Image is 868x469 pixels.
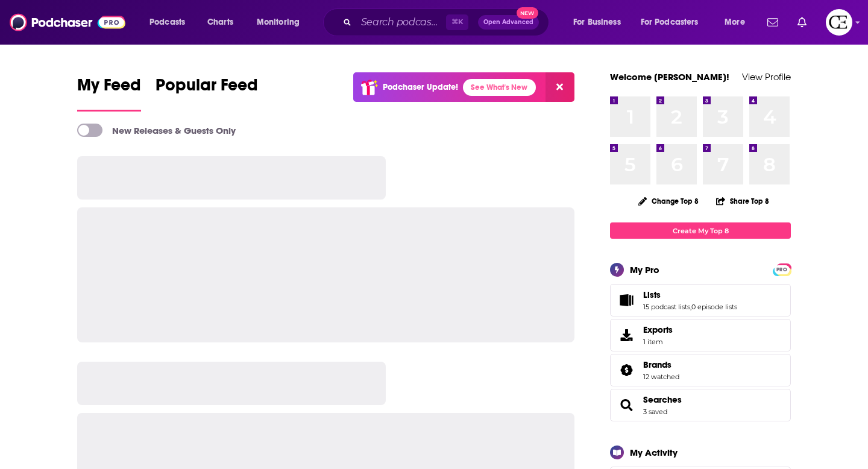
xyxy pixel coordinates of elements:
a: Create My Top 8 [610,222,791,239]
span: For Podcasters [641,14,699,31]
span: Lists [643,289,661,300]
span: Exports [643,324,673,335]
button: Change Top 8 [631,194,706,209]
a: Popular Feed [156,75,258,112]
span: 1 item [643,338,673,346]
p: Podchaser Update! [383,82,458,92]
button: open menu [565,13,636,32]
span: Searches [610,389,791,421]
img: Podchaser - Follow, Share and Rate Podcasts [10,11,125,34]
button: open menu [633,13,716,32]
span: Open Advanced [483,19,533,25]
a: Show notifications dropdown [793,12,811,33]
span: For Business [573,14,621,31]
span: Brands [643,359,671,370]
input: Search podcasts, credits, & more... [356,13,446,32]
a: My Feed [77,75,141,112]
span: New [517,7,538,19]
span: Logged in as cozyearthaudio [826,9,852,36]
a: Searches [614,397,638,414]
span: Brands [610,354,791,386]
div: My Pro [630,264,659,275]
a: View Profile [742,71,791,83]
a: 3 saved [643,408,667,416]
div: Search podcasts, credits, & more... [335,8,561,36]
a: Charts [200,13,241,32]
a: PRO [775,265,789,274]
span: Charts [207,14,233,31]
a: Searches [643,394,682,405]
span: ⌘ K [446,14,468,30]
a: See What's New [463,79,536,96]
a: 12 watched [643,373,679,381]
a: Brands [643,359,679,370]
div: My Activity [630,447,678,458]
a: 15 podcast lists [643,303,690,311]
span: More [725,14,745,31]
a: Lists [614,292,638,309]
button: open menu [248,13,315,32]
span: Podcasts [149,14,185,31]
a: 0 episode lists [691,303,737,311]
a: Show notifications dropdown [763,12,783,33]
span: Popular Feed [156,75,258,102]
button: Open AdvancedNew [478,15,539,30]
span: My Feed [77,75,141,102]
a: Brands [614,362,638,379]
span: PRO [775,265,789,274]
span: , [690,303,691,311]
button: open menu [141,13,201,32]
a: Welcome [PERSON_NAME]! [610,71,729,83]
span: Exports [614,327,638,344]
span: Monitoring [257,14,300,31]
button: open menu [716,13,760,32]
a: Exports [610,319,791,351]
a: New Releases & Guests Only [77,124,236,137]
img: User Profile [826,9,852,36]
a: Lists [643,289,737,300]
button: Show profile menu [826,9,852,36]
span: Lists [610,284,791,316]
button: Share Top 8 [715,189,770,213]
